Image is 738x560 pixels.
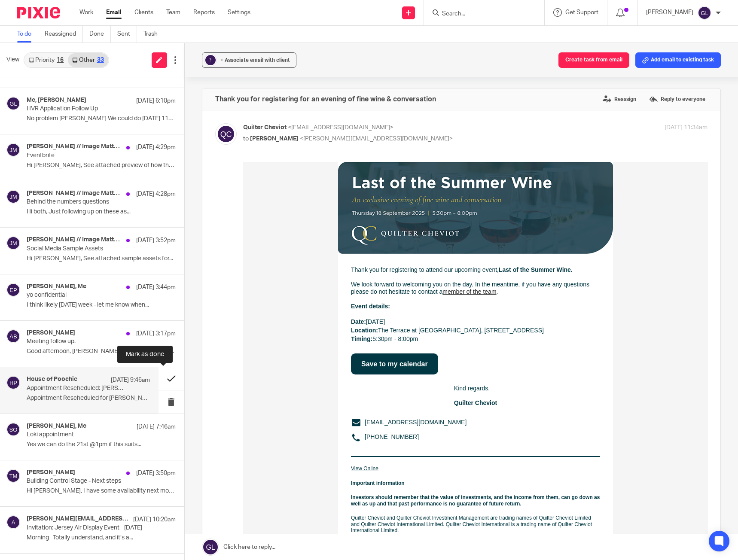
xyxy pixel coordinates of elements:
button: Add email to existing task [635,52,721,68]
a: Trash [143,26,164,43]
img: svg%3E [6,97,20,110]
h4: House of Poochie [27,376,77,383]
div: 16 [57,57,64,63]
p: [DATE] 10:20am [133,515,176,524]
div: 33 [97,57,104,63]
span: Investors should remember that the value of investments, and the income from them, can go down as... [108,332,357,344]
a: member of the team [199,126,253,133]
img: svg%3E [6,329,20,343]
img: svg%3E [6,143,20,157]
h4: [PERSON_NAME] // Image Matters [27,143,122,150]
p: Loki appointment [27,431,146,438]
h4: [PERSON_NAME][EMAIL_ADDRESS][PERSON_NAME][DOMAIN_NAME], Me [27,515,129,523]
label: Reassign [601,93,638,106]
span: Get Support [565,9,598,15]
p: Yes we can do the 21st @1pm if this suits... [27,441,176,448]
p: [DATE] 4:28pm [136,190,176,198]
span: View [6,55,19,64]
p: Morning Totally understand, and it’s a... [27,534,176,542]
p: [DATE] 3:52pm [136,236,176,245]
img: svg%3E [698,6,711,20]
strong: Quilter Cheviot [211,237,254,244]
p: Eventbrite [27,152,146,159]
a: Settings [228,8,250,17]
a: Save to my calendar [108,192,195,213]
p: Building Control Stage - Next steps [27,478,146,485]
p: I think likely [DATE] week - let me know when... [27,301,176,309]
p: No problem [PERSON_NAME] We could do [DATE] 11th ? ... [27,115,176,122]
p: [DATE] 7:46am [137,423,176,431]
strong: Last of the Summer Wine. [256,104,329,111]
h4: [PERSON_NAME], Me [27,423,86,430]
p: Good afternoon, [PERSON_NAME] and [PERSON_NAME], It... [27,348,176,355]
div: We look forward to welcoming you on the day. In the meantime, if you have any questions please do... [108,119,357,134]
img: svg%3E [6,283,20,297]
div: [PHONE_NUMBER] [122,271,223,279]
span: Unsubscribe [108,473,137,479]
p: [PERSON_NAME] [646,8,693,17]
h4: [PERSON_NAME], Me [27,283,86,290]
p: [DATE] 4:29pm [136,143,176,152]
div: Kind regards, [211,223,254,245]
img: svg%3E [6,190,20,204]
h4: [PERSON_NAME] [27,469,75,476]
a: Sent [117,26,137,43]
img: svg%3E [6,423,20,436]
img: svg%3E [6,515,20,529]
label: Reply to everyone [647,93,708,106]
a: Priority16 [24,53,68,67]
a: [EMAIL_ADDRESS][DOMAIN_NAME] [122,257,223,264]
p: HVR Application Follow Up [27,105,146,113]
p: [DATE] 3:50pm [136,469,176,478]
span: Important information [108,318,162,324]
button: Create task from email [558,52,629,68]
span: The Terrace at [GEOGRAPHIC_DATA], [STREET_ADDRESS] [108,165,301,172]
a: Unsubscribe [108,472,137,479]
input: Search [441,10,518,18]
p: [DATE] 3:17pm [136,329,176,338]
p: [DATE] 9:46am [111,376,150,384]
span: Event details: [108,141,147,148]
h4: [PERSON_NAME] // Image Matters [27,190,122,197]
a: Work [79,8,93,17]
a: Reports [193,8,215,17]
span: + Associate email with client [220,58,290,63]
span: 5:30pm - 8:00pm [129,173,175,180]
h4: [PERSON_NAME] // Image Matters [27,236,122,243]
div: Thank you for registering to attend our upcoming event, [108,104,357,112]
span: <[EMAIL_ADDRESS][DOMAIN_NAME]> [288,125,393,131]
span: View Online [108,304,135,310]
a: View Online [108,302,135,310]
p: yo confidential [27,292,146,299]
h4: Me, [PERSON_NAME] [27,97,86,104]
h4: [PERSON_NAME] [27,329,75,337]
img: Pixie [17,7,60,18]
p: Behind the numbers questions [27,198,146,206]
p: Hi [PERSON_NAME], See attached sample assets for... [27,255,176,262]
h4: Thank you for registering for an evening of fine wine & conversation [215,95,436,103]
img: svg%3E [6,236,20,250]
p: [DATE] 3:44pm [136,283,176,292]
span: Location: [108,165,135,172]
p: Social Media Sample Assets [27,245,146,253]
a: Reassigned [45,26,83,43]
img: Visit https://www.quiltercheviot.com/ [194,505,271,543]
p: Hi both, Just following up on these as... [27,208,176,216]
p: Invitation: Jersey Air Display Event - [DATE] [27,524,146,532]
p: Appointment Rescheduled for [PERSON_NAME] What... [27,395,150,402]
p: Hi [PERSON_NAME], See attached preview of how the... [27,162,176,169]
span: [PERSON_NAME] [250,136,299,142]
img: svg%3E [6,376,20,390]
p: Hi [PERSON_NAME], I have some availability next month... [27,487,176,495]
span: to [243,136,249,142]
span: [DATE] [108,156,142,163]
span: Save to my calendar [118,198,185,206]
p: [DATE] 6:10pm [136,97,176,105]
img: svg%3E [6,469,20,483]
span: Quilter Cheviot and Quilter Cheviot Investment Management are trading names of Quilter Cheviot Li... [108,353,356,464]
div: ? [205,55,216,65]
a: Clients [134,8,153,17]
span: <[PERSON_NAME][EMAIL_ADDRESS][DOMAIN_NAME]> [300,136,453,142]
a: To do [17,26,38,43]
p: Meeting follow up. [27,338,146,345]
